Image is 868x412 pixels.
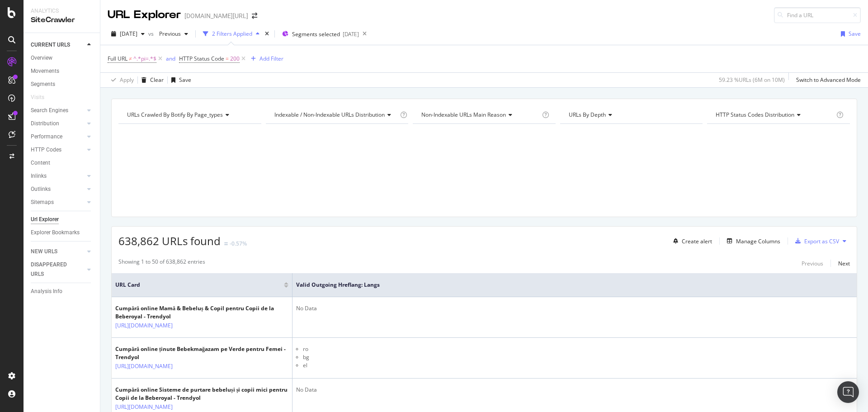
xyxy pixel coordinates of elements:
input: Find a URL [774,7,861,23]
span: 638,862 URLs found [118,233,221,248]
h4: URLs Crawled By Botify By page_types [125,108,253,122]
a: [URL][DOMAIN_NAME] [115,403,173,412]
span: URL Card [115,281,282,289]
span: Previous [156,30,181,38]
div: SiteCrawler [31,15,93,25]
a: Distribution [31,119,85,128]
a: Content [31,158,94,168]
div: Visits [31,93,44,102]
h4: URLs by Depth [567,108,695,122]
a: Outlinks [31,185,85,194]
div: Segments [31,80,55,89]
a: Explorer Bookmarks [31,228,94,237]
span: HTTP Status Code [179,55,224,62]
button: 2 Filters Applied [199,27,263,41]
a: Search Engines [31,106,85,115]
a: Inlinks [31,171,85,181]
div: Apply [120,76,134,84]
div: No Data [296,386,853,394]
div: Outlinks [31,185,51,194]
span: Non-Indexable URLs Main Reason [421,111,506,118]
a: Sitemaps [31,198,85,207]
h4: Non-Indexable URLs Main Reason [420,108,540,122]
a: Movements [31,66,94,76]
div: times [263,29,271,38]
div: URL Explorer [108,7,181,23]
div: Next [838,260,850,267]
button: Apply [108,73,134,87]
span: vs [148,30,156,38]
span: Valid Outgoing Hreflang: Langs [296,281,840,289]
div: Inlinks [31,171,47,181]
div: NEW URLS [31,247,57,256]
div: Open Intercom Messenger [837,381,859,403]
div: -0.57% [230,240,247,247]
div: Cumpără online Mamă & Bebeluș & Copil pentru Copii de la Beberoyal - Trendyol [115,304,288,321]
div: Cumpără online ținute Bebekmağazam pe Verde pentru Femei - Trendyol [115,345,288,361]
a: DISAPPEARED URLS [31,260,85,279]
div: Manage Columns [736,237,780,245]
div: Content [31,158,50,168]
div: Previous [802,260,823,267]
button: Export as CSV [792,234,839,248]
div: [DOMAIN_NAME][URL] [184,11,248,20]
button: Create alert [670,234,712,248]
div: Add Filter [259,55,283,62]
div: Create alert [682,237,712,245]
span: HTTP Status Codes Distribution [716,111,794,118]
button: Manage Columns [723,236,780,246]
div: Switch to Advanced Mode [796,76,861,84]
span: 2025 Aug. 9th [120,30,137,38]
button: Switch to Advanced Mode [793,73,861,87]
div: Showing 1 to 50 of 638,862 entries [118,258,205,269]
button: Add Filter [247,53,283,64]
button: Previous [156,27,192,41]
button: Segments selected[DATE] [278,27,359,41]
a: Segments [31,80,94,89]
a: HTTP Codes [31,145,85,155]
div: Overview [31,53,52,63]
div: Cumpără online Sisteme de purtare bebeluși și copii mici pentru Copii de la Beberoyal - Trendyol [115,386,288,402]
span: Full URL [108,55,127,62]
h4: Indexable / Non-Indexable URLs Distribution [273,108,398,122]
div: [DATE] [343,30,359,38]
div: 2 Filters Applied [212,30,252,38]
span: URLs by Depth [569,111,606,118]
a: NEW URLS [31,247,85,256]
div: Clear [150,76,164,84]
div: and [166,55,175,62]
div: CURRENT URLS [31,40,70,50]
div: Analytics [31,7,93,15]
a: [URL][DOMAIN_NAME] [115,362,173,371]
div: HTTP Codes [31,145,61,155]
button: and [166,54,175,63]
div: Analysis Info [31,287,62,296]
div: Explorer Bookmarks [31,228,80,237]
span: = [226,55,229,62]
button: Save [168,73,191,87]
div: Export as CSV [804,237,839,245]
button: Next [838,258,850,269]
img: Equal [224,242,228,245]
div: Search Engines [31,106,68,115]
div: Save [849,30,861,38]
a: Analysis Info [31,287,94,296]
div: Movements [31,66,59,76]
div: 59.23 % URLs ( 6M on 10M ) [719,76,785,84]
li: bg [303,353,853,361]
div: Save [179,76,191,84]
h4: HTTP Status Codes Distribution [714,108,835,122]
a: Visits [31,93,53,102]
span: URLs Crawled By Botify By page_types [127,111,223,118]
div: Url Explorer [31,215,59,224]
div: Performance [31,132,62,142]
div: arrow-right-arrow-left [252,13,257,19]
a: [URL][DOMAIN_NAME] [115,321,173,330]
div: No Data [296,304,853,313]
a: Overview [31,53,94,63]
li: ro [303,345,853,353]
button: Save [837,27,861,41]
button: [DATE] [108,27,148,41]
div: Sitemaps [31,198,54,207]
div: Distribution [31,119,59,128]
